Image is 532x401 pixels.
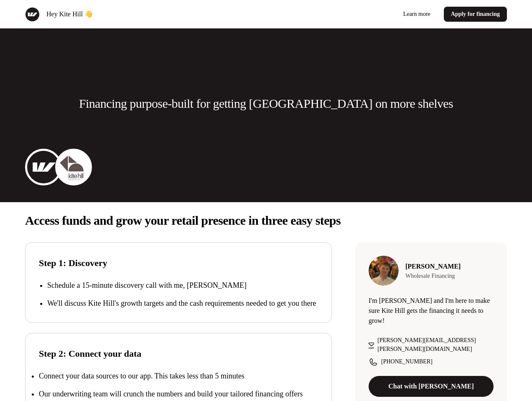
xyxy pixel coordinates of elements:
[39,256,318,270] p: Step 1: Discovery
[405,272,461,280] p: Wholesale Financing
[25,212,507,229] p: Access funds and grow your retail presence in three easy steps
[46,9,93,19] p: Hey Kite Hill 👋
[39,347,318,360] p: Step 2: Connect your data
[444,7,507,22] a: Apply for financing
[377,336,494,353] p: [PERSON_NAME][EMAIL_ADDRESS][PERSON_NAME][DOMAIN_NAME]
[39,372,244,380] p: Connect your data sources to our app. This takes less than 5 minutes
[397,7,437,22] a: Learn more
[47,298,318,309] p: We'll discuss Kite Hill's growth targets and the cash requirements needed to get you there
[405,261,461,272] p: [PERSON_NAME]
[369,376,494,397] a: Chat with [PERSON_NAME]
[369,296,494,326] p: I'm [PERSON_NAME] and I'm here to make sure Kite Hill gets the financing it needs to grow!
[79,95,453,112] p: Financing purpose-built for getting [GEOGRAPHIC_DATA] on more shelves
[47,280,318,291] p: Schedule a 15-minute discovery call with me, [PERSON_NAME]
[381,357,433,366] p: [PHONE_NUMBER]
